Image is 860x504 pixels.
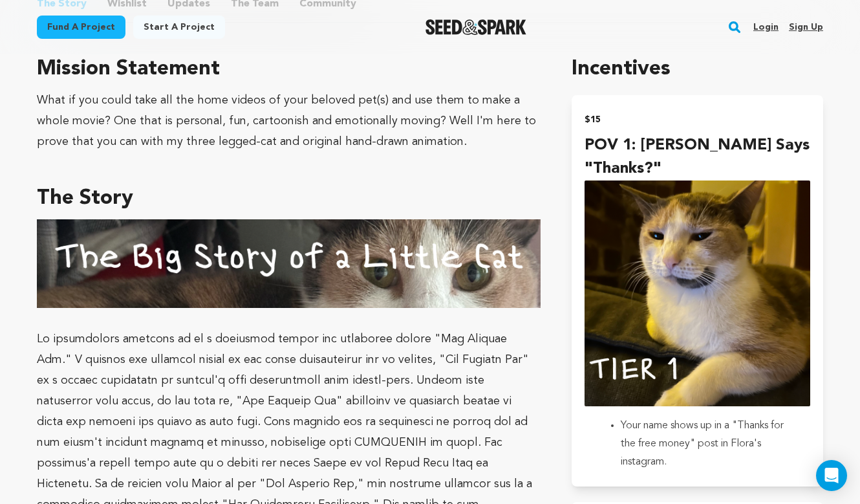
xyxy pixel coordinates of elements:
[621,417,795,471] li: Your name shows up in a "Thanks for the free money" post in Flora's instagram.
[789,17,823,38] a: Sign up
[37,183,541,214] h3: The Story
[572,95,823,487] button: $15 POV 1: [PERSON_NAME] says "Thanks?" incentive Your name shows up in a "Thanks for the free mo...
[816,460,847,491] div: Open Intercom Messenger
[37,16,125,39] a: Fund a project
[585,181,810,406] img: incentive
[425,19,527,35] a: Seed&Spark Homepage
[425,19,527,35] img: Seed&Spark Logo Dark Mode
[37,219,541,308] img: 1755482006-image.png
[585,134,810,181] h4: POV 1: [PERSON_NAME] says "Thanks?"
[753,17,779,38] a: Login
[572,54,823,85] h1: Incentives
[585,111,810,129] h2: $15
[37,54,541,85] h3: Mission Statement
[37,90,541,152] div: What if you could take all the home videos of your beloved pet(s) and use them to make a whole mo...
[133,16,225,39] a: Start a project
